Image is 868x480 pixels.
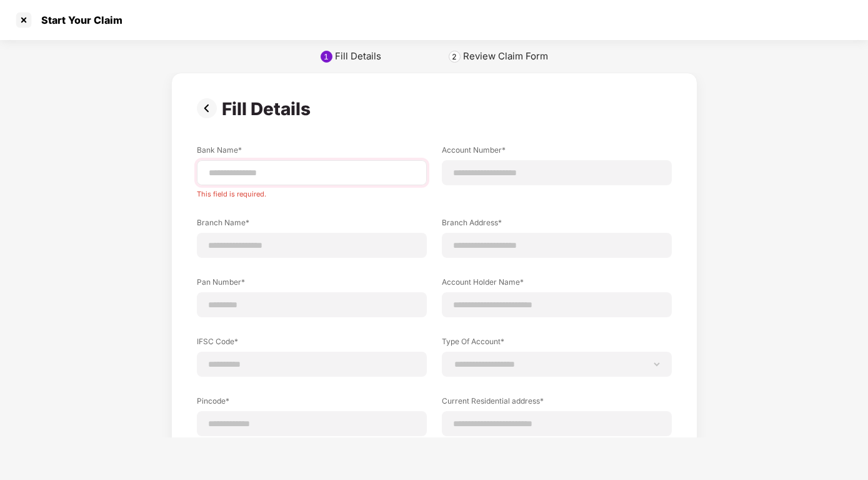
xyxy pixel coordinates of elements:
div: Fill Details [222,98,316,120]
div: Fill Details [335,50,381,63]
div: Start Your Claim [34,14,122,26]
div: 1 [324,52,329,61]
label: Branch Name* [197,217,427,233]
img: svg+xml;base64,PHN2ZyBpZD0iUHJldi0zMngzMiIgeG1sbnM9Imh0dHA6Ly93d3cudzMub3JnLzIwMDAvc3ZnIiB3aWR0aD... [197,98,222,118]
label: Branch Address* [442,217,672,233]
label: Pan Number* [197,277,427,292]
div: 2 [452,52,457,61]
label: Account Number* [442,145,672,160]
label: Pincode* [197,396,427,411]
label: Account Holder Name* [442,277,672,292]
div: This field is required. [197,185,427,198]
label: Current Residential address* [442,396,672,411]
label: IFSC Code* [197,336,427,352]
div: Review Claim Form [463,50,548,63]
label: Type Of Account* [442,336,672,352]
label: Bank Name* [197,145,427,160]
